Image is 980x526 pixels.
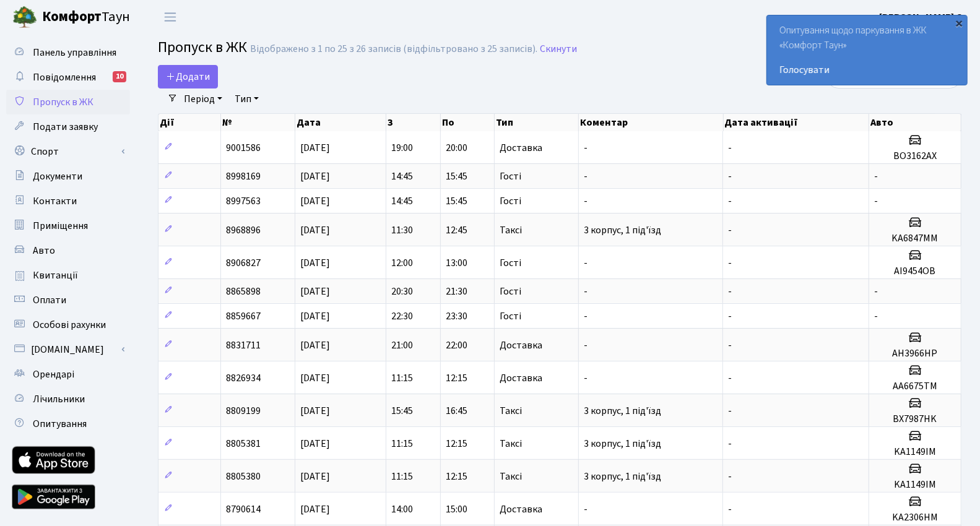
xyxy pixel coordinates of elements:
[226,170,261,183] span: 8998169
[6,90,130,114] a: Пропуск в ЖК
[874,413,956,425] h5: BX7987HK
[391,194,413,208] span: 14:45
[874,233,956,244] h5: KA6847MM
[500,225,522,235] span: Таксі
[446,194,467,208] span: 15:45
[728,404,732,418] span: -
[500,171,521,181] span: Гості
[446,502,467,516] span: 15:00
[6,337,130,362] a: [DOMAIN_NAME]
[33,120,98,134] span: Подати заявку
[155,7,186,27] button: Переключити навігацію
[446,285,467,298] span: 21:30
[728,502,732,516] span: -
[728,470,732,483] span: -
[874,265,956,277] h5: AI9454OB
[295,114,386,131] th: Дата
[441,114,495,131] th: По
[391,309,413,323] span: 22:30
[728,338,732,352] span: -
[500,143,542,153] span: Доставка
[584,194,588,208] span: -
[584,404,661,418] span: 3 корпус, 1 під'їзд
[230,88,264,110] a: Тип
[300,437,330,451] span: [DATE]
[6,362,130,387] a: Орендарі
[391,141,413,155] span: 19:00
[300,141,330,155] span: [DATE]
[6,139,130,164] a: Спорт
[33,392,85,406] span: Лічильники
[6,114,130,139] a: Подати заявку
[874,446,956,458] h5: KA1149IM
[6,213,130,238] a: Приміщення
[728,141,732,155] span: -
[446,338,467,352] span: 22:00
[391,223,413,237] span: 11:30
[879,11,965,24] b: [PERSON_NAME] С.
[226,371,261,385] span: 8826934
[874,309,878,323] span: -
[391,502,413,516] span: 14:00
[584,256,588,270] span: -
[579,114,723,131] th: Коментар
[728,223,732,237] span: -
[391,404,413,418] span: 15:45
[500,472,522,481] span: Таксі
[584,223,661,237] span: 3 корпус, 1 під'їзд
[874,285,878,298] span: -
[6,164,130,189] a: Документи
[33,71,96,84] span: Повідомлення
[446,256,467,270] span: 13:00
[728,437,732,451] span: -
[226,285,261,298] span: 8865898
[300,170,330,183] span: [DATE]
[300,223,330,237] span: [DATE]
[6,40,130,65] a: Панель управління
[300,285,330,298] span: [DATE]
[446,404,467,418] span: 16:45
[500,311,521,321] span: Гості
[6,65,130,90] a: Повідомлення10
[300,502,330,516] span: [DATE]
[226,437,261,451] span: 8805381
[33,417,87,431] span: Опитування
[728,170,732,183] span: -
[500,373,542,383] span: Доставка
[33,46,116,59] span: Панель управління
[584,371,588,385] span: -
[113,71,126,82] div: 10
[584,285,588,298] span: -
[728,309,732,323] span: -
[391,470,413,483] span: 11:15
[33,95,93,109] span: Пропуск в ЖК
[386,114,440,131] th: З
[728,285,732,298] span: -
[500,287,521,296] span: Гості
[500,196,521,206] span: Гості
[179,88,227,110] a: Період
[500,439,522,449] span: Таксі
[391,256,413,270] span: 12:00
[300,404,330,418] span: [DATE]
[728,194,732,208] span: -
[6,412,130,436] a: Опитування
[874,381,956,392] h5: AA6675TM
[6,238,130,263] a: Авто
[300,470,330,483] span: [DATE]
[166,70,210,84] span: Додати
[874,348,956,360] h5: AH3966HP
[874,170,878,183] span: -
[584,338,588,352] span: -
[874,194,878,208] span: -
[33,368,74,381] span: Орендарі
[584,309,588,323] span: -
[500,258,521,268] span: Гості
[391,371,413,385] span: 11:15
[874,512,956,524] h5: KA2306HM
[500,504,542,514] span: Доставка
[33,318,106,332] span: Особові рахунки
[226,194,261,208] span: 8997563
[500,340,542,350] span: Доставка
[226,470,261,483] span: 8805380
